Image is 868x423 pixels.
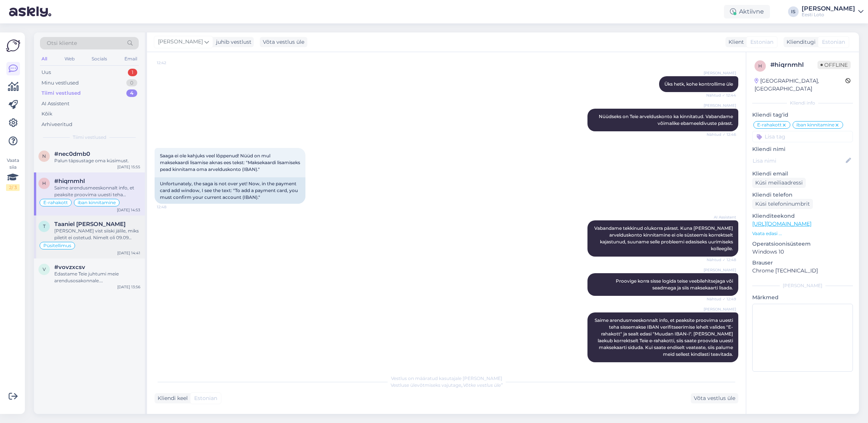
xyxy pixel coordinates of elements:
[123,54,139,64] div: Email
[817,61,851,69] span: Offline
[213,38,252,46] div: juhib vestlust
[63,54,76,64] div: Web
[128,69,137,76] div: 1
[42,180,46,186] span: h
[802,6,863,18] a: [PERSON_NAME]Eesti Loto
[260,37,307,47] div: Võta vestlus üle
[594,225,734,251] span: Vabandame tekkinud olukorra pärast. Kuna [PERSON_NAME] arvelduskonto kinnitamine ei ole süsteemis...
[47,39,77,47] span: Otsi kliente
[126,79,137,87] div: 0
[802,6,855,12] div: [PERSON_NAME]
[752,111,853,119] p: Kliendi tag'id
[788,6,799,17] div: IS
[752,220,811,227] a: [URL][DOMAIN_NAME]
[707,296,736,302] span: Nähtud ✓ 12:49
[706,92,736,98] span: Nähtud ✓ 12:44
[752,212,853,220] p: Klienditeekond
[752,131,853,142] input: Lisa tag
[752,230,853,237] p: Vaata edasi ...
[752,248,853,256] p: Windows 10
[757,123,782,127] span: E-rahakott
[160,153,301,172] span: Saaga ei ole kahjuks veel lõppenud! Nüüd on mul maksekaardi lisamise aknas ees tekst: "Maksekaard...
[752,240,853,248] p: Operatsioonisüsteem
[752,267,853,275] p: Chrome [TECHNICAL_ID]
[725,38,744,46] div: Klient
[770,60,817,69] div: # hiqrnmhl
[802,12,855,18] div: Eesti Loto
[707,257,736,263] span: Nähtud ✓ 12:48
[90,54,109,64] div: Socials
[6,157,20,191] div: Vaata siia
[117,284,140,290] div: [DATE] 13:56
[707,132,736,137] span: Nähtud ✓ 12:46
[117,250,140,256] div: [DATE] 14:41
[54,151,90,157] span: #nec0dmb0
[43,266,46,272] span: v
[704,306,736,312] span: [PERSON_NAME]
[41,89,81,97] div: Tiimi vestlused
[724,5,770,18] div: Aktiivne
[704,267,736,273] span: [PERSON_NAME]
[391,375,502,381] span: Vestlus on määratud kasutajale [PERSON_NAME]
[752,100,853,106] div: Kliendi info
[752,294,853,301] p: Märkmed
[41,121,72,128] div: Arhiveeritud
[54,264,85,271] span: #vovzxcsv
[708,214,736,220] span: AI Assistent
[752,145,853,153] p: Kliendi nimi
[758,63,762,69] span: h
[822,38,845,46] span: Estonian
[752,282,853,289] div: [PERSON_NAME]
[43,200,68,205] span: E-rahakott
[43,243,71,248] span: Püsitellimus
[41,79,79,87] div: Minu vestlused
[6,184,20,191] div: 2 / 3
[691,393,738,403] div: Võta vestlus üle
[753,157,844,165] input: Lisa nimi
[42,153,46,159] span: n
[126,89,137,97] div: 4
[796,123,834,127] span: iban kinnitamine
[54,228,140,241] div: [PERSON_NAME] vist siiski jälile, miks piletit ei ostetud. Nimelt oli 09.09 õhtuks jäänud Teie e-...
[54,185,140,198] div: Saime arendusmeeskonnalt info, et peaksite proovima uuesti teha sissemakse IBAN verifitseerimise ...
[704,70,736,76] span: [PERSON_NAME]
[54,178,85,185] span: #hiqrnmhl
[752,259,853,267] p: Brauser
[117,164,140,170] div: [DATE] 15:55
[78,200,116,205] span: iban kinnitamine
[158,38,203,46] span: [PERSON_NAME]
[752,191,853,199] p: Kliendi telefon
[54,221,126,228] span: Taaniel Tippi
[194,394,217,402] span: Estonian
[784,38,816,46] div: Klienditugi
[752,199,813,209] div: Küsi telefoninumbrit
[54,271,140,284] div: Edastame Teie juhtumi meie arendusosakonnale. [PERSON_NAME] täpsema vastuse, miks Teil ei õnnestu...
[43,223,46,229] span: T
[41,100,69,108] div: AI Assistent
[708,363,736,368] span: 14:53
[41,69,51,76] div: Uus
[391,382,503,388] span: Vestluse ülevõtmiseks vajutage
[755,77,845,93] div: [GEOGRAPHIC_DATA], [GEOGRAPHIC_DATA]
[40,54,49,64] div: All
[155,177,305,204] div: Unfortunately, the saga is not over yet! Now, in the payment card add window, I see the text: "To...
[616,278,734,291] span: Proovige korra sisse logida teise veebilehitsejaga või seadmega ja siis maksekaarti lisada.
[73,134,106,141] span: Tiimi vestlused
[157,60,185,66] span: 12:42
[54,157,140,164] div: Palun täpsustage oma küsimust.
[664,81,733,87] span: Üks hetk, kohe kontrollime üle
[155,394,188,402] div: Kliendi keel
[157,204,185,210] span: 12:48
[41,110,52,118] div: Kõik
[750,38,773,46] span: Estonian
[595,317,734,357] span: Saime arendusmeeskonnalt info, et peaksite proovima uuesti teha sissemakse IBAN verifitseerimise ...
[599,114,734,126] span: Nüüdseks on Teie arvelduskonto ka kinnitatud. Vabandame võimalike ebameeldivuste pärast.
[117,207,140,213] div: [DATE] 14:53
[6,38,20,53] img: Askly Logo
[461,382,503,388] i: „Võtke vestlus üle”
[752,178,806,188] div: Küsi meiliaadressi
[752,170,853,178] p: Kliendi email
[704,103,736,108] span: [PERSON_NAME]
